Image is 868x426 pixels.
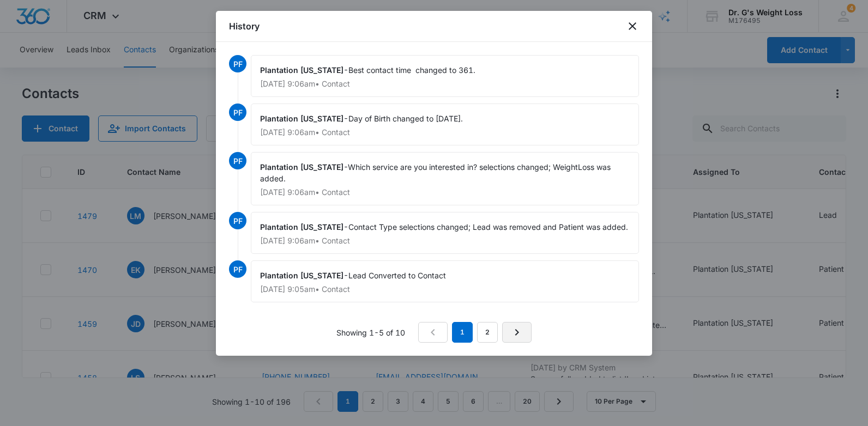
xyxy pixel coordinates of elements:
[251,152,639,205] div: -
[251,212,639,254] div: -
[348,65,475,75] span: Best contact time changed to 361.
[260,285,630,293] p: [DATE] 9:05am • Contact
[452,322,473,343] em: 1
[348,222,628,232] span: Contact Type selections changed; Lead was removed and Patient was added.
[260,162,613,183] span: Which service are you interested in? selections changed; WeightLoss was added.
[260,162,343,172] span: Plantation [US_STATE]
[251,104,639,145] div: -
[260,222,343,232] span: Plantation [US_STATE]
[229,260,246,278] span: PF
[336,327,405,338] p: Showing 1-5 of 10
[502,322,532,343] a: Next Page
[260,65,343,75] span: Plantation [US_STATE]
[418,322,532,343] nav: Pagination
[348,271,446,280] span: Lead Converted to Contact
[251,260,639,302] div: -
[260,114,343,123] span: Plantation [US_STATE]
[260,237,630,245] p: [DATE] 9:06am • Contact
[229,152,246,169] span: PF
[348,114,463,123] span: Day of Birth changed to [DATE].
[260,271,343,280] span: Plantation [US_STATE]
[260,129,630,136] p: [DATE] 9:06am • Contact
[229,104,246,121] span: PF
[229,55,246,72] span: PF
[229,212,246,229] span: PF
[251,55,639,97] div: -
[626,20,639,33] button: close
[229,20,260,33] h1: History
[260,188,630,196] p: [DATE] 9:06am • Contact
[477,322,498,343] a: Page 2
[260,80,630,88] p: [DATE] 9:06am • Contact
